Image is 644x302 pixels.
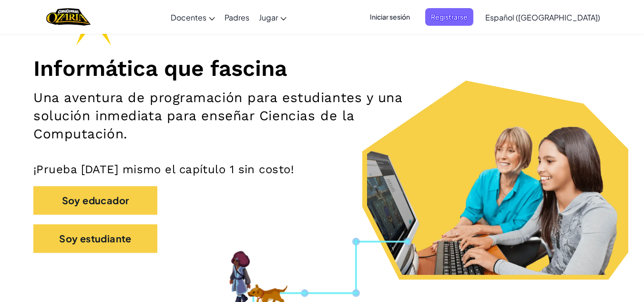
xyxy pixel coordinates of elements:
[33,55,611,82] h1: Informática que fascina
[33,186,157,215] button: Soy educador
[259,12,278,22] span: Jugar
[46,7,91,27] img: Home
[485,12,600,22] span: Español ([GEOGRAPHIC_DATA])
[166,4,220,30] a: Docentes
[33,224,157,253] button: Soy estudiante
[171,12,206,22] span: Docentes
[220,4,254,30] a: Padres
[480,4,605,30] a: Español ([GEOGRAPHIC_DATA])
[33,89,420,143] h2: Una aventura de programación para estudiantes y una solución inmediata para enseñar Ciencias de l...
[46,7,91,27] a: Ozaria by CodeCombat logo
[254,4,291,30] a: Jugar
[425,8,473,26] button: Registrarse
[33,162,611,177] p: ¡Prueba [DATE] mismo el capítulo 1 sin costo!
[364,8,416,26] button: Iniciar sesión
